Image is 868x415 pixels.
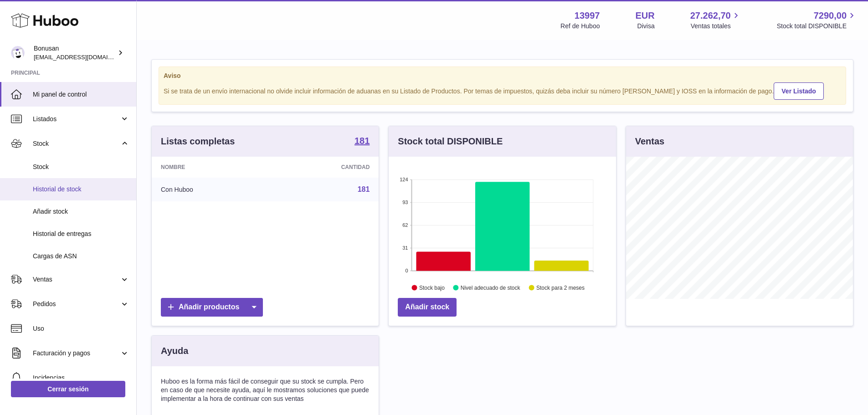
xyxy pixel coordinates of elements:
[34,53,134,61] span: [EMAIL_ADDRESS][DOMAIN_NAME]
[152,157,270,178] th: Nombre
[637,22,655,31] div: Divisa
[33,300,120,308] span: Pedidos
[164,72,841,80] strong: Aviso
[33,252,129,261] span: Cargas de ASN
[33,230,129,238] span: Historial de entregas
[33,207,129,216] span: Añadir stock
[403,222,408,228] text: 62
[690,10,741,31] a: 27.262,70 Ventas totales
[152,178,270,201] td: Con Huboo
[560,22,600,31] div: Ref de Huboo
[406,268,408,273] text: 0
[690,10,731,22] span: 27.262,70
[403,200,408,205] text: 93
[33,115,120,123] span: Listados
[161,345,188,357] h3: Ayuda
[33,139,120,148] span: Stock
[814,10,847,22] span: 7290,00
[777,10,857,31] a: 7290,00 Stock total DISPONIBLE
[398,298,457,317] a: Añadir stock
[11,381,125,397] a: Cerrar sesión
[33,374,129,382] span: Incidencias
[161,298,263,317] a: Añadir productos
[575,10,600,22] strong: 13997
[11,46,25,60] img: info@bonusan.es
[774,82,823,100] a: Ver Listado
[161,377,370,403] p: Huboo es la forma más fácil de conseguir que su stock se cumpla. Pero en caso de que necesite ayu...
[33,275,120,284] span: Ventas
[777,22,857,31] span: Stock total DISPONIBLE
[33,185,129,194] span: Historial de stock
[270,157,379,178] th: Cantidad
[33,324,129,333] span: Uso
[403,245,408,251] text: 31
[635,10,654,22] strong: EUR
[161,135,235,148] h3: Listas completas
[33,90,129,99] span: Mi panel de control
[635,135,664,148] h3: Ventas
[354,136,370,145] strong: 181
[34,44,116,61] div: Bonusan
[33,163,129,171] span: Stock
[536,285,585,291] text: Stock para 2 meses
[33,349,120,358] span: Facturación y pagos
[358,185,370,193] a: 181
[354,136,370,147] a: 181
[164,81,841,100] div: Si se trata de un envío internacional no olvide incluir información de aduanas en su Listado de P...
[400,177,408,182] text: 124
[691,22,741,31] span: Ventas totales
[461,285,521,291] text: Nivel adecuado de stock
[398,135,503,148] h3: Stock total DISPONIBLE
[419,285,445,291] text: Stock bajo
